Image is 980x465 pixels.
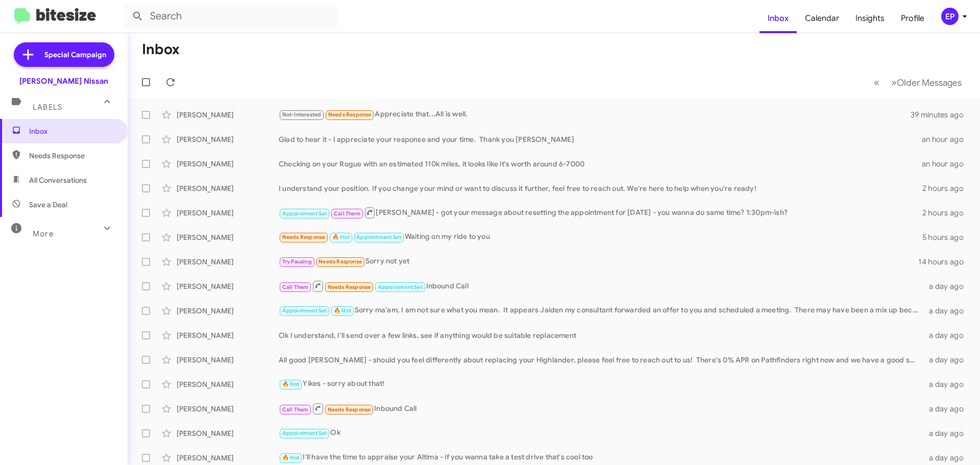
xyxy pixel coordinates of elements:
div: Sorry not yet [279,256,918,267]
a: Insights [847,4,893,33]
div: [PERSON_NAME] [177,453,279,463]
div: All good [PERSON_NAME] - should you feel differently about replacing your Highlander, please feel... [279,355,923,365]
span: 🔥 Hot [332,234,350,240]
nav: Page navigation example [868,72,968,93]
div: I'll have the time to appraise your Altima - if you wanna take a test drive that's cool too [279,452,923,463]
div: Glad to hear it - I appreciate your response and your time. Thank you [PERSON_NAME] [279,134,922,144]
span: Call Them [334,210,360,217]
div: [PERSON_NAME] Nissan [19,76,108,86]
span: Save a Deal [29,200,67,210]
span: Needs Response [318,258,362,265]
span: 🔥 Hot [282,454,300,461]
div: a day ago [923,330,972,340]
a: Profile [893,4,933,33]
div: I understand your position. If you change your mind or want to discuss it further, feel free to r... [279,183,922,193]
button: Next [885,72,968,93]
div: Inbound Call [279,402,923,415]
div: [PERSON_NAME] [177,183,279,193]
div: Waiting on my ride to you [279,231,922,243]
span: Needs Response [282,234,326,240]
div: a day ago [923,404,972,414]
div: an hour ago [922,134,972,144]
div: [PERSON_NAME] [177,257,279,267]
span: Not-Interested [282,111,322,118]
div: [PERSON_NAME] [177,428,279,438]
div: [PERSON_NAME] [177,232,279,242]
span: Appointment Set [282,210,327,217]
div: 14 hours ago [918,257,972,267]
span: All Conversations [29,175,87,185]
span: » [891,76,897,89]
button: EP [933,8,969,25]
span: Appointment Set [378,284,423,290]
div: Sorry ma'am, I am not sure what you mean. It appears Jaiden my consultant forwarded an offer to y... [279,305,923,316]
div: 39 minutes ago [911,110,972,120]
div: Ok I understand, I'll send over a few links, see if anything would be suitable replacement [279,330,923,340]
div: [PERSON_NAME] - got your message about resetting the appointment for [DATE] - you wanna do same t... [279,206,922,219]
span: Labels [33,103,62,112]
div: [PERSON_NAME] [177,208,279,218]
span: 🔥 Hot [282,381,300,387]
span: Call Them [282,284,309,290]
div: [PERSON_NAME] [177,110,279,120]
div: a day ago [923,379,972,389]
div: 2 hours ago [922,208,972,218]
div: a day ago [923,306,972,316]
a: Calendar [797,4,847,33]
div: [PERSON_NAME] [177,330,279,340]
div: 2 hours ago [922,183,972,193]
div: an hour ago [922,159,972,169]
span: Appointment Set [356,234,401,240]
div: Checking on your Rogue with an estimated 110k miles, it looks like it's worth around 6-7000 [279,159,922,169]
span: Try Pausing [282,258,312,265]
div: Ok [279,427,923,439]
div: a day ago [923,281,972,291]
span: Special Campaign [44,50,106,60]
span: Needs Response [29,151,116,161]
span: « [874,76,879,89]
div: 5 hours ago [922,232,972,242]
input: Search [124,4,338,29]
a: Special Campaign [14,42,114,67]
span: 🔥 Hot [334,307,351,314]
div: a day ago [923,453,972,463]
span: More [33,229,54,238]
span: Appointment Set [282,430,327,436]
div: Inbound Call [279,280,923,292]
span: Appointment Set [282,307,327,314]
button: Previous [868,72,886,93]
div: [PERSON_NAME] [177,306,279,316]
span: Needs Response [328,406,371,413]
div: [PERSON_NAME] [177,134,279,144]
a: Inbox [759,4,797,33]
div: [PERSON_NAME] [177,355,279,365]
div: [PERSON_NAME] [177,379,279,389]
span: Older Messages [897,77,962,88]
div: Appreciate that...All is well. [279,109,911,120]
div: EP [941,8,959,25]
div: a day ago [923,355,972,365]
div: [PERSON_NAME] [177,404,279,414]
span: Inbox [29,126,116,136]
span: Needs Response [328,284,371,290]
div: Yikes - sorry about that! [279,378,923,390]
div: [PERSON_NAME] [177,159,279,169]
div: [PERSON_NAME] [177,281,279,291]
div: a day ago [923,428,972,438]
span: Needs Response [328,111,372,118]
span: Call Them [282,406,309,413]
h1: Inbox [142,41,180,58]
